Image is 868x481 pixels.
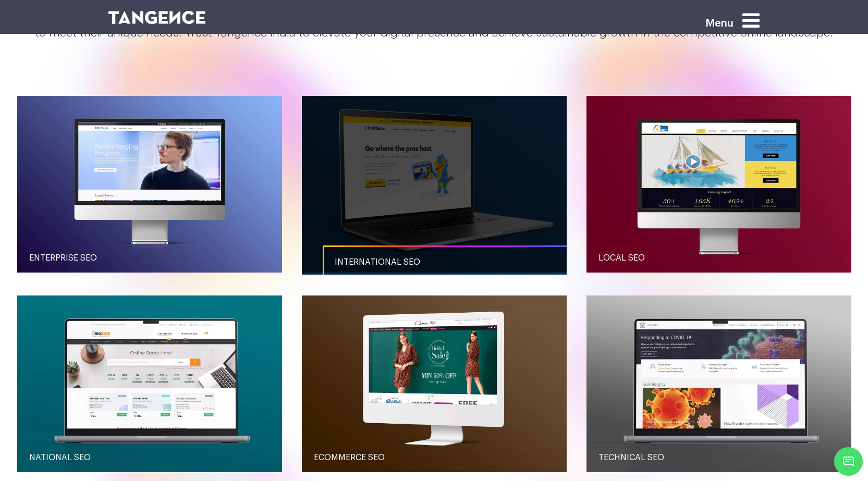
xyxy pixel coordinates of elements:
button: Ecommerce SEO [302,295,567,472]
a: International SEO [323,245,588,279]
button: Enterprise SEO [17,96,282,273]
span: Local SEO [598,254,645,262]
button: International SEO [302,96,567,273]
button: Local SEO [586,96,851,273]
a: Technical SEO [586,441,851,474]
a: National SEO [17,441,282,474]
span: Chat Widget [834,447,863,476]
span: Technical SEO [598,453,664,462]
img: logo SVG [108,11,206,24]
span: National SEO [29,453,91,462]
span: Ecommerce SEO [314,453,385,462]
a: Local SEO [586,241,851,275]
a: Enterprise SEO [17,241,282,275]
span: Enterprise SEO [29,254,97,262]
a: Ecommerce SEO [302,441,567,474]
button: Technical SEO [586,295,851,472]
button: National SEO [17,295,282,472]
span: International SEO [335,258,420,266]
